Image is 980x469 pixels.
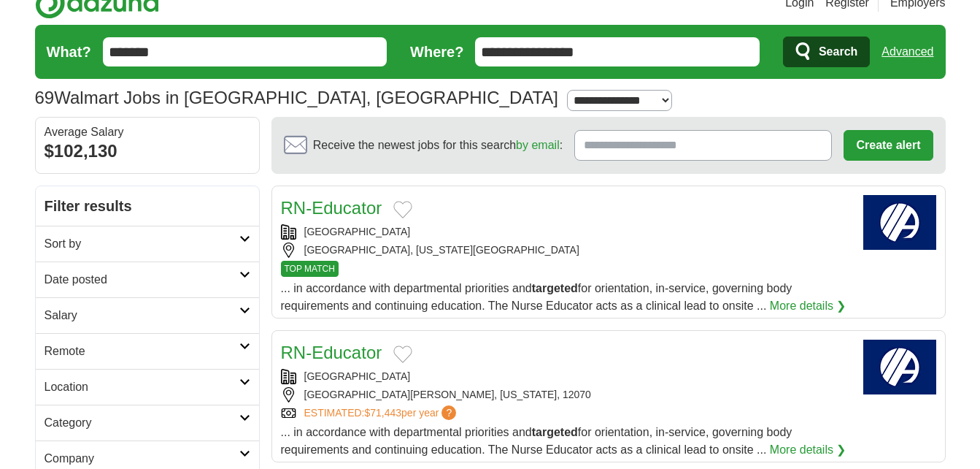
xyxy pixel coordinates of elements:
[36,333,259,369] a: Remote
[45,450,239,468] h2: Company
[819,37,857,66] span: Search
[783,37,870,67] button: Search
[393,201,412,218] button: Add to favorite jobs
[844,130,933,161] button: Create alert
[36,226,259,262] a: Sort by
[281,261,339,277] span: TOP MATCH
[36,262,259,297] a: Date posted
[863,340,936,394] img: Albany Medical Center logo
[36,405,259,441] a: Category
[516,139,560,151] a: by email
[770,441,846,459] a: More details ❯
[45,235,239,253] h2: Sort by
[35,85,55,111] span: 69
[532,426,578,438] strong: targeted
[35,88,559,107] h1: Walmart Jobs in [GEOGRAPHIC_DATA], [GEOGRAPHIC_DATA]
[881,37,933,66] a: Advanced
[45,414,239,432] h2: Category
[281,243,852,258] div: [GEOGRAPHIC_DATA], [US_STATE][GEOGRAPHIC_DATA]
[410,41,463,63] label: Where?
[45,126,250,138] div: Average Salary
[45,378,239,396] h2: Location
[364,407,401,419] span: $71,443
[36,186,259,226] h2: Filter results
[45,138,250,164] div: $102,130
[45,307,239,324] h2: Salary
[281,387,852,403] div: [GEOGRAPHIC_DATA][PERSON_NAME], [US_STATE], 12070
[281,343,382,362] a: RN-Educator
[47,41,91,63] label: What?
[770,297,846,315] a: More details ❯
[313,137,563,154] span: Receive the newest jobs for this search :
[304,405,460,421] a: ESTIMATED:$71,443per year?
[45,271,239,289] h2: Date posted
[532,282,578,294] strong: targeted
[36,297,259,333] a: Salary
[281,282,792,312] span: ... in accordance with departmental priorities and for orientation, in-service, governing body re...
[281,198,382,218] a: RN-Educator
[393,346,412,363] button: Add to favorite jobs
[863,195,936,250] img: Albany Medical Center logo
[304,370,411,382] a: [GEOGRAPHIC_DATA]
[36,369,259,405] a: Location
[45,343,239,360] h2: Remote
[281,426,792,456] span: ... in accordance with departmental priorities and for orientation, in-service, governing body re...
[304,226,411,237] a: [GEOGRAPHIC_DATA]
[441,405,456,420] span: ?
